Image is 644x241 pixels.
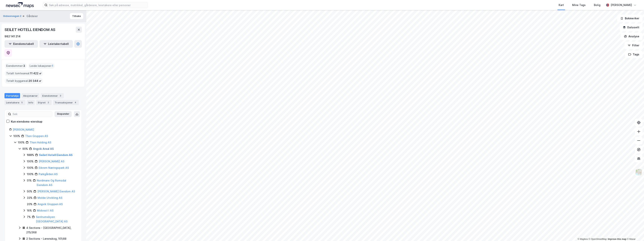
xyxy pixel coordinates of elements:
[53,100,79,105] div: Transaksjoner
[624,42,642,49] button: Filter
[572,3,586,7] div: Mine Tags
[39,153,73,157] a: Seilet Hotell Eiendom AS
[22,93,39,98] div: Aksjonærer
[20,101,24,104] div: 5
[27,208,32,213] div: 16%
[27,172,34,176] div: 100%
[26,236,66,241] div: 2 Sections - Lørenskog, 101/88
[3,14,22,18] button: Gideonvegen 2
[617,15,642,22] button: Bokmerker
[46,101,50,104] div: 2
[27,215,31,219] div: 7%
[5,63,27,69] div: Eiendommer :
[30,141,51,144] a: Thon Holding AS
[28,63,55,69] div: Leide lokasjoner :
[5,78,43,84] div: Totalt byggareal :
[38,203,63,206] a: Angvik Gruppen AS
[27,189,32,194] div: 50%
[55,111,72,117] button: Ekspander
[37,209,53,212] a: Midvest I AS
[608,238,626,240] a: Improve this map
[27,153,34,157] div: 100%
[59,94,62,98] div: 3
[11,111,52,117] input: Søk
[37,179,66,187] a: Nordmøre Og Romsdal Eiendom AS
[27,196,32,200] div: 33%
[38,196,62,199] a: Molde Utvikling AS
[611,3,632,7] div: [PERSON_NAME]
[5,34,20,39] div: 982 141 214
[625,51,642,58] button: Tags
[27,178,32,183] div: 51%
[578,238,588,240] a: Mapbox
[620,24,642,31] button: Datasett
[27,100,35,105] div: Info
[11,119,42,124] div: Kun eiendoms-eierskap
[5,40,38,48] button: Eiendomstabell
[5,27,56,33] div: SEILET HOTELL EIENDOM AS
[52,64,53,68] span: 1
[559,3,564,7] div: Kart
[18,140,25,145] div: 100%
[41,93,64,98] div: Eiendommer
[635,169,642,176] img: Z
[27,159,34,164] div: 100%
[30,71,42,76] span: 11 422 ㎡
[594,3,600,7] div: Bolig
[36,215,68,223] a: Sentrumsbyen [GEOGRAPHIC_DATA] AS
[621,33,642,40] button: Analyse
[13,134,20,138] div: 100%
[26,226,77,235] div: 4 Sections - [GEOGRAPHIC_DATA], 215/368
[22,147,28,151] div: 90%
[39,172,58,176] a: Parkgården AS
[13,128,34,131] a: [PERSON_NAME]
[27,166,34,170] div: 100%
[33,147,54,150] a: Angvik Areal AS
[37,190,75,193] a: [PERSON_NAME] Eiendom AS
[39,40,73,48] button: Leietakertabell
[6,2,34,8] img: logo.a4113a55bc3d86da70a041830d287a7e.svg
[39,166,69,169] a: Eikrem Næringspark AS
[36,100,52,105] div: Styret
[47,2,148,8] input: Søk på adresse, matrikkel, gårdeiere, leietakere eller personer
[5,100,25,105] div: Leietakere
[74,101,77,104] div: 4
[29,79,41,83] span: 20 344 ㎡
[5,70,43,76] div: Totalt tomteareal :
[625,223,644,241] iframe: Chat Widget
[25,134,48,138] a: Thon Gruppen AS
[589,238,607,240] a: OpenStreetMap
[27,202,32,206] div: 20%
[70,13,83,19] button: Tilbake
[26,14,38,18] div: Gårdeier
[625,223,644,241] div: Kontrollprogram for chat
[5,93,20,98] div: Portefølje
[39,160,64,163] a: [PERSON_NAME] AS
[23,64,25,68] span: 3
